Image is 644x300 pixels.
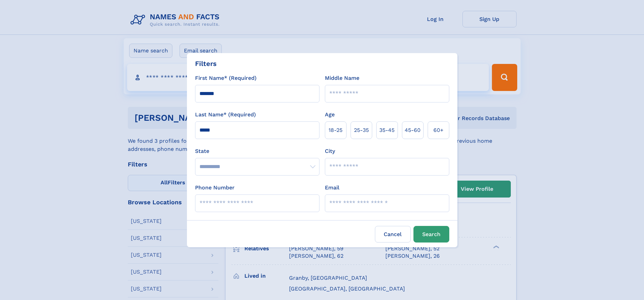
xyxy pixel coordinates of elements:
label: Middle Name [325,74,359,82]
span: 45‑60 [405,126,421,134]
label: State [195,147,319,155]
div: Filters [195,59,217,69]
span: 18‑25 [329,126,342,134]
label: City [325,147,335,155]
label: Email [325,184,339,192]
label: Phone Number [195,184,235,192]
span: 25‑35 [354,126,369,134]
span: 35‑45 [379,126,395,134]
span: 60+ [433,126,444,134]
label: Age [325,111,335,119]
label: Cancel [375,226,411,243]
label: Last Name* (Required) [195,111,256,119]
button: Search [413,226,449,243]
label: First Name* (Required) [195,74,257,82]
